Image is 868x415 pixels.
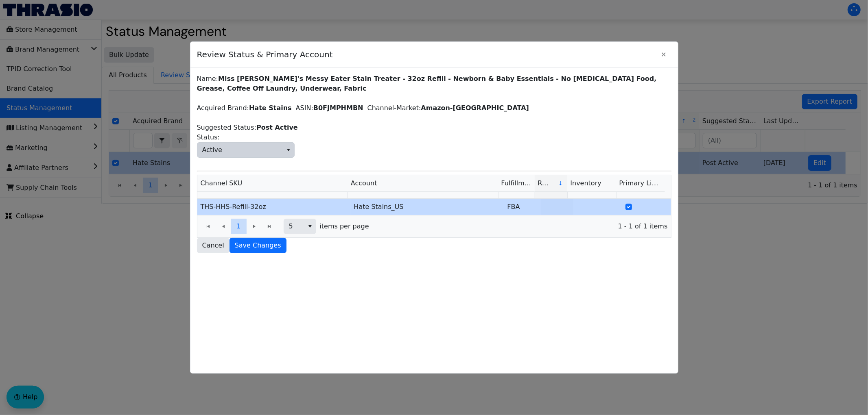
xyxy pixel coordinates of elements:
td: Hate Stains_US [351,199,504,215]
span: Page size [284,219,316,234]
label: B0FJMPHMBN [313,104,363,112]
span: Save Changes [235,241,281,250]
label: Hate Stains [249,104,292,112]
span: Review Status & Primary Account [197,44,656,65]
span: Inventory [571,178,601,188]
span: Revenue [538,178,551,188]
span: 1 [236,222,241,231]
span: Cancel [202,241,224,250]
div: Page 1 of 1 [197,215,671,237]
span: Active [202,145,223,155]
label: Miss [PERSON_NAME]'s Messy Eater Stain Treater - 32oz Refill - Newborn & Baby Essentials - No [ME... [197,75,657,92]
span: 1 - 1 of 1 items [376,222,668,231]
span: Status: [197,142,295,158]
label: Post Active [256,124,298,131]
div: Name: Acquired Brand: ASIN: Channel-Market: Suggested Status: [197,74,671,253]
td: FBA [504,199,541,215]
button: Close [656,47,671,62]
button: Page 1 [231,219,247,234]
span: Fulfillment [501,178,531,188]
button: select [282,143,294,157]
button: select [304,219,316,234]
span: Channel SKU [201,178,243,188]
td: THS-HHS-Refill-32oz [197,199,351,215]
label: Amazon-[GEOGRAPHIC_DATA] [421,104,529,112]
span: Account [351,178,377,188]
input: Select Row [625,204,632,210]
span: Status: [197,133,220,142]
button: Save Changes [230,238,286,253]
span: items per page [320,222,369,231]
button: Cancel [197,238,230,253]
span: Primary Listing [619,179,668,187]
span: 5 [289,222,299,231]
